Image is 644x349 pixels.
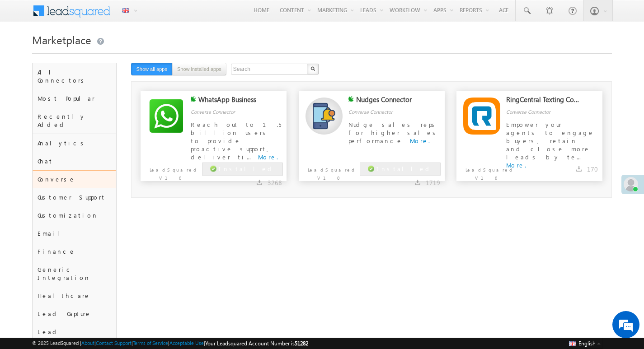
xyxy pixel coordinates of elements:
span: 51282 [295,340,308,347]
img: Alternate Logo [463,98,500,135]
div: Analytics [33,134,116,152]
div: Nudges Connector [356,95,432,108]
img: Search [310,66,315,71]
button: English [567,338,603,349]
button: Show all apps [131,63,172,75]
div: Most Popular [33,89,116,107]
div: Customer Support [33,188,116,206]
div: Lead Distribution [33,323,116,349]
img: checking status [348,96,354,102]
a: More. [258,153,278,161]
span: Marketplace [32,33,91,47]
img: Alternate Logo [306,98,343,135]
div: Finance [33,242,116,261]
span: Reach out to 1.5 billion users to provide proactive support, deliver ti... [191,121,281,161]
span: 170 [587,165,598,173]
img: downloads [257,180,262,185]
p: LeadSquared V1.0 [141,161,199,182]
div: All Connectors [33,63,116,89]
span: 1719 [426,178,440,187]
div: WhatsApp Business [198,95,274,108]
a: Terms of Service [133,340,168,346]
div: Lead Capture [33,305,116,323]
img: downloads [415,180,420,185]
div: RingCentral Texting Connector [506,95,582,108]
a: Contact Support [96,340,132,346]
span: 3268 [268,178,282,187]
a: More. [410,137,430,144]
span: English [578,340,596,347]
div: Recently Added [33,107,116,134]
span: © 2025 LeadSquared | | | | | [32,339,308,348]
span: Empower your agents to engage buyers, retain and close more leads by te... [506,121,594,161]
img: checking status [191,96,196,102]
img: Alternate Logo [148,98,185,135]
div: Healthcare [33,287,116,305]
div: Generic Integration [33,261,116,287]
div: Email [33,224,116,242]
span: Your Leadsquared Account Number is [205,340,308,347]
p: LeadSquared V1.0 [456,161,515,182]
div: Converse [33,170,116,188]
button: Show installed apps [172,63,226,75]
div: Chat [33,152,116,170]
span: Nudge sales reps for higher sales performance [348,121,439,144]
div: Customization [33,206,116,224]
a: About [81,340,94,346]
p: LeadSquared V1.0 [299,161,357,182]
span: Installed [219,165,275,172]
img: downloads [576,166,582,172]
a: Acceptable Use [169,340,204,346]
span: Installed [376,165,432,172]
